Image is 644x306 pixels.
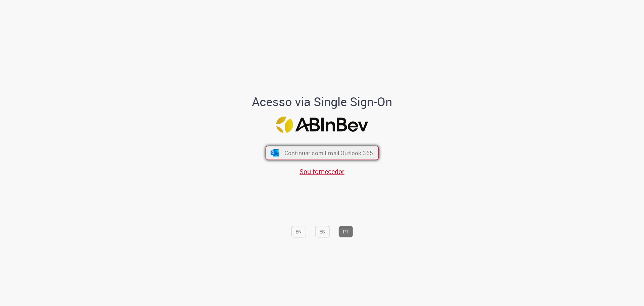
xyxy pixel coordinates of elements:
button: EN [291,226,306,237]
button: PT [338,226,353,237]
img: Logo ABInBev [276,116,368,133]
img: ícone Azure/Microsoft 360 [270,149,280,157]
span: Continuar com Email Outlook 365 [284,149,373,157]
button: ES [315,226,329,237]
button: ícone Azure/Microsoft 360 Continuar com Email Outlook 365 [266,146,379,160]
h1: Acesso via Single Sign-On [229,95,415,108]
a: Sou fornecedor [300,167,344,176]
